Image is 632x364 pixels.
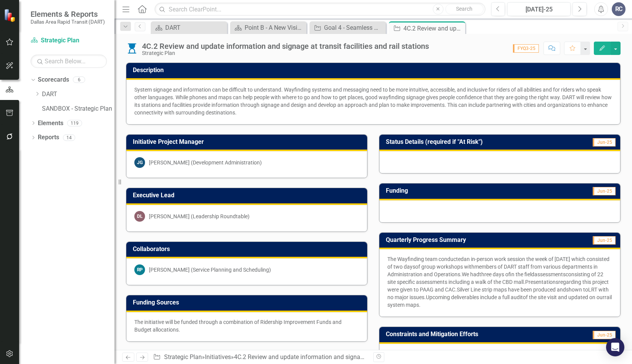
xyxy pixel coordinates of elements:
[149,159,262,166] div: [PERSON_NAME] (Development Administration)
[67,120,82,126] div: 119
[63,134,75,141] div: 14
[134,264,145,275] div: RP
[456,6,472,12] span: Search
[31,19,105,25] small: Dallas Area Rapid Transit (DART)
[4,9,17,22] img: ClearPoint Strategy
[38,133,59,142] a: Reports
[472,256,582,262] span: n-person work session the week of [DATE] whic
[234,353,462,361] div: 4C.2 Review and update information and signage at transit facilities and rail stations
[510,5,568,14] div: [DATE]-25
[164,353,202,361] a: Strategic Plan
[593,331,616,339] span: Jun-25
[464,256,472,262] span: an i
[134,86,612,116] p: System signage and information can be difficult to understand. Wayfinding systems and messaging n...
[324,23,384,32] div: Goal 4 - Seamless Mobility
[386,187,497,194] h3: Funding
[142,42,429,50] div: 4C.2 Review and update information and signage at transit facilities and rail stations
[38,76,69,84] a: Scorecards
[153,353,368,362] div: » »
[133,192,363,199] h3: Executive Lead
[612,2,626,16] button: RC
[525,279,558,285] span: Presentations
[134,211,145,222] div: DL
[155,3,485,16] input: Search ClearPoint...
[142,50,429,56] div: Strategic Plan
[133,67,616,74] h3: Description
[457,287,566,293] span: Silver Line strip maps have been produced and
[232,23,305,32] a: Point B - A New Vision for Mobility in [GEOGRAPHIC_DATA][US_STATE]
[73,77,85,83] div: 6
[38,119,63,128] a: Elements
[153,23,225,32] a: DART
[386,331,569,338] h3: Constraints and Mitigation Efforts
[149,213,250,220] div: [PERSON_NAME] (Leadership Roundtable)
[593,187,616,195] span: Jun-25
[134,157,145,168] div: JG
[566,287,588,293] span: shown to
[386,237,564,243] h3: Quarterly Progress Summary
[593,138,616,147] span: Jun-25
[42,90,114,99] a: DART
[42,105,114,113] a: SANDBOX - Strategic Plan
[523,294,605,300] span: of the site visit and updated on our
[133,299,363,306] h3: Funding Sources
[513,44,539,53] span: FYQ3-25
[133,246,363,253] h3: Collaborators
[426,294,523,300] span: Upcoming deliverables include a full audit
[387,256,464,262] span: The Wayfinding team conducted
[498,279,525,285] span: e CBD mall.
[534,271,566,277] span: assessments
[133,139,363,145] h3: Initiative Project Manager
[386,139,571,145] h3: Status Details (required if "At Risk")
[126,42,138,55] img: Initiated
[165,23,225,32] div: DART
[511,271,534,277] span: in the field
[593,236,616,245] span: Jun-25
[31,36,107,45] a: Strategic Plan
[205,353,231,361] a: Initiatives
[462,271,479,277] span: We had
[149,266,271,274] div: [PERSON_NAME] (Service Planning and Scheduling)
[415,264,474,270] span: of group workshops with
[311,23,384,32] a: Goal 4 - Seamless Mobility
[403,24,463,33] div: 4C.2 Review and update information and signage at transit facilities and rail stations
[245,23,305,32] div: Point B - A New Vision for Mobility in [GEOGRAPHIC_DATA][US_STATE]
[566,271,583,277] span: consist
[31,10,105,19] span: Elements & Reports
[606,338,624,356] div: Open Intercom Messenger
[479,271,511,277] span: three days of
[507,2,571,16] button: [DATE]-25
[134,318,359,333] p: The initiative will be funded through a combination of Ridership Improvement Funds and Budget all...
[387,264,598,277] span: members of DART staff from various departments in Administration and Operations.
[31,55,107,68] input: Search Below...
[445,4,484,14] button: Search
